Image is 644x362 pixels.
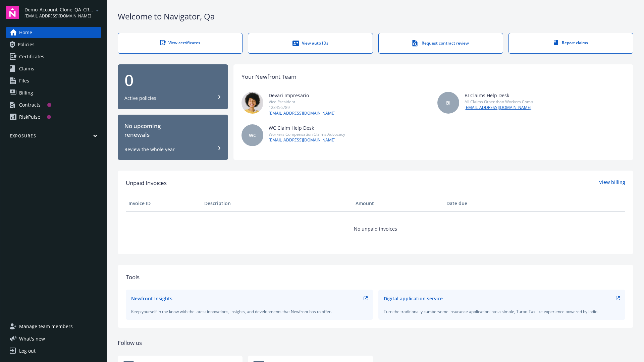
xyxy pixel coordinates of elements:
[19,112,40,122] div: RiskPulse
[241,92,263,114] img: photo
[19,87,33,98] span: Billing
[19,321,73,332] span: Manage team members
[19,75,29,86] span: Files
[6,51,101,62] a: Certificates
[124,72,221,88] div: 0
[126,179,167,187] span: Unpaid Invoices
[19,346,36,356] div: Log out
[6,6,19,19] img: navigator-logo.svg
[465,105,533,111] a: [EMAIL_ADDRESS][DOMAIN_NAME]
[269,92,335,99] div: Devari Impresario
[131,40,229,46] div: View certificates
[124,146,175,153] div: Review the whole year
[262,40,359,47] div: View auto IDs
[6,75,101,86] a: Files
[19,27,32,38] span: Home
[6,27,101,38] a: Home
[6,321,101,332] a: Manage team members
[6,63,101,74] a: Claims
[269,137,345,143] a: [EMAIL_ADDRESS][DOMAIN_NAME]
[269,124,345,131] div: WC Claim Help Desk
[6,39,101,50] a: Policies
[19,335,45,342] span: What ' s new
[6,112,101,122] a: RiskPulse
[6,100,101,110] a: Contracts
[24,6,93,13] span: Demo_Account_Clone_QA_CR_Tests_Prospect
[384,295,443,302] div: Digital application service
[126,273,625,282] div: Tools
[353,195,444,212] th: Amount
[118,64,228,110] button: 0Active policies
[378,33,503,54] a: Request contract review
[522,40,620,46] div: Report claims
[126,195,202,212] th: Invoice ID
[599,179,625,187] a: View billing
[118,11,633,22] div: Welcome to Navigator , Qa
[131,295,172,302] div: Newfront Insights
[269,131,345,137] div: Workers Compensation Claims Advocacy
[508,33,633,54] a: Report claims
[202,195,353,212] th: Description
[446,99,450,106] span: BI
[444,195,520,212] th: Date due
[248,33,373,54] a: View auto IDs
[465,92,533,99] div: BI Claims Help Desk
[241,72,297,81] div: Your Newfront Team
[269,99,335,105] div: Vice President
[24,13,93,19] span: [EMAIL_ADDRESS][DOMAIN_NAME]
[124,122,221,139] div: No upcoming renewals
[465,99,533,105] div: All Claims Other than Workers Comp
[126,212,625,246] td: No unpaid invoices
[19,100,41,110] div: Contracts
[118,115,228,160] button: No upcomingrenewalsReview the whole year
[6,335,56,342] button: What's new
[131,309,368,314] div: Keep yourself in the know with the latest innovations, insights, and developments that Newfront h...
[24,6,101,19] button: Demo_Account_Clone_QA_CR_Tests_Prospect[EMAIL_ADDRESS][DOMAIN_NAME]arrowDropDown
[6,133,101,141] button: Exposures
[384,309,620,314] div: Turn the traditionally cumbersome insurance application into a simple, Turbo-Tax like experience ...
[392,40,489,47] div: Request contract review
[269,110,335,116] a: [EMAIL_ADDRESS][DOMAIN_NAME]
[19,51,44,62] span: Certificates
[269,105,335,110] div: 123456789
[19,63,34,74] span: Claims
[18,39,35,50] span: Policies
[118,33,243,54] a: View certificates
[118,339,633,347] div: Follow us
[124,95,156,102] div: Active policies
[249,132,256,139] span: WC
[93,6,101,14] a: arrowDropDown
[6,87,101,98] a: Billing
